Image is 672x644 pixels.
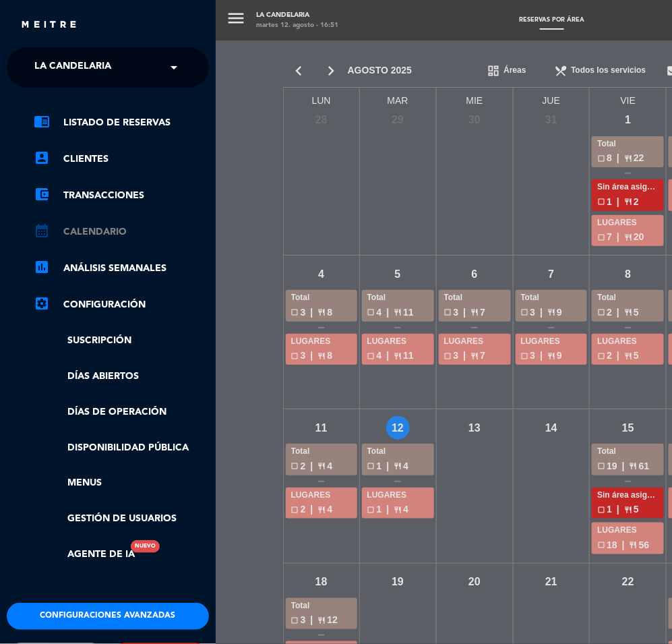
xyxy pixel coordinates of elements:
[7,603,209,630] button: Configuraciones avanzadas
[34,224,209,240] a: calendar_monthCalendario
[34,259,50,275] i: assessment
[34,405,209,420] a: Días de Operación
[34,186,50,202] i: account_balance_wallet
[34,333,209,349] a: Suscripción
[34,53,111,82] span: LA CANDELARIA
[34,260,209,276] a: assessmentANÁLISIS SEMANALES
[34,150,50,166] i: account_box
[34,511,209,527] a: Gestión de usuarios
[34,547,135,562] a: Agente de IANuevo
[34,223,50,239] i: calendar_month
[34,475,209,491] a: Menus
[34,115,209,131] a: chrome_reader_modeListado de Reservas
[34,297,209,313] a: Configuración
[34,369,209,384] a: Días abiertos
[34,187,209,204] a: account_balance_walletTransacciones
[34,151,209,167] a: account_boxClientes
[34,113,50,129] i: chrome_reader_mode
[34,295,50,312] i: settings_applications
[131,540,160,553] div: Nuevo
[20,20,78,30] img: MEITRE
[34,440,209,456] a: Disponibilidad pública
